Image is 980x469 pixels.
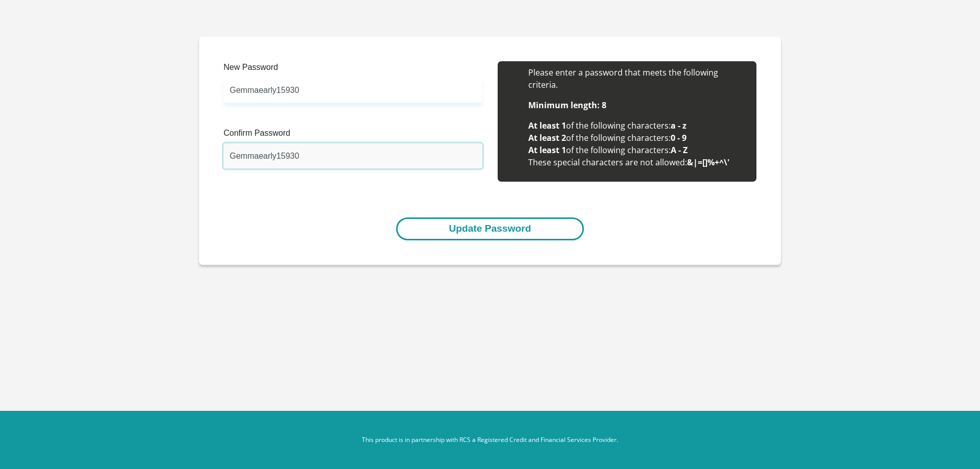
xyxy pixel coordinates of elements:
li: These special characters are not allowed: [528,156,746,168]
input: Enter new Password [224,78,482,103]
button: Update Password [396,217,583,240]
input: Confirm Password [224,143,482,168]
b: At least 1 [528,144,566,156]
b: A - Z [671,144,688,156]
b: &|=[]%+^\' [687,157,729,168]
b: At least 2 [528,132,566,143]
li: of the following characters: [528,144,746,156]
b: Minimum length: 8 [528,100,606,111]
label: New Password [224,61,482,78]
b: 0 - 9 [671,132,687,143]
li: of the following characters: [528,132,746,144]
li: of the following characters: [528,119,746,132]
li: Please enter a password that meets the following criteria. [528,66,746,91]
label: Confirm Password [224,127,482,143]
b: At least 1 [528,120,566,131]
p: This product is in partnership with RCS a Registered Credit and Financial Services Provider. [207,435,773,445]
b: a - z [671,120,687,131]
